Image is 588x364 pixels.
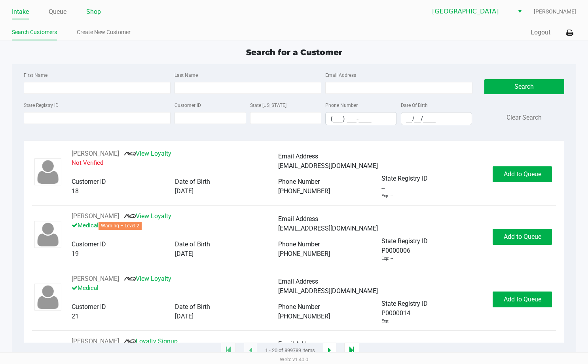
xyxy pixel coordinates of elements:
[278,278,318,285] span: Email Address
[344,343,359,358] app-submit-button: Move to last page
[265,347,315,354] span: 1 - 20 of 899789 items
[278,313,330,320] span: [PHONE_NUMBER]
[493,229,552,245] button: Add to Queue
[278,250,330,257] span: [PHONE_NUMBER]
[381,309,410,318] span: P0000014
[99,222,142,230] span: Warning – Level 2
[325,72,356,79] label: Email Address
[72,250,79,257] span: 19
[504,170,541,178] span: Add to Queue
[381,175,428,182] span: State Registry ID
[175,72,198,79] label: Last Name
[278,215,318,223] span: Email Address
[221,343,236,358] app-submit-button: Move to first page
[278,303,320,311] span: Phone Number
[278,287,378,295] span: [EMAIL_ADDRESS][DOMAIN_NAME]
[381,300,428,307] span: State Registry ID
[175,178,210,185] span: Date of Birth
[124,150,171,157] a: View Loyalty
[504,295,541,303] span: Add to Queue
[175,250,193,257] span: [DATE]
[504,233,541,240] span: Add to Queue
[531,28,550,37] button: Logout
[175,102,201,109] label: Customer ID
[72,274,119,284] button: See customer info
[175,240,210,248] span: Date of Birth
[278,178,320,185] span: Phone Number
[24,102,59,109] label: State Registry ID
[175,313,193,320] span: [DATE]
[175,187,193,195] span: [DATE]
[124,337,178,345] a: Loyalty Signup
[278,152,318,160] span: Email Address
[12,6,29,17] a: Intake
[72,221,278,230] p: Medical
[246,48,342,57] span: Search for a Customer
[24,72,47,79] label: First Name
[401,112,472,125] kendo-maskedtextbox: Format: MM/DD/YYYY
[278,162,378,170] span: [EMAIL_ADDRESS][DOMAIN_NAME]
[381,246,410,255] span: P0000006
[484,79,565,94] button: Search
[514,4,525,19] button: Select
[325,102,358,109] label: Phone Number
[86,6,101,17] a: Shop
[401,102,428,109] label: Date Of Birth
[493,166,552,182] button: Add to Queue
[325,112,397,125] kendo-maskedtextbox: Format: (999) 999-9999
[124,212,171,220] a: View Loyalty
[381,237,428,245] span: State Registry ID
[381,193,393,200] div: Exp: --
[323,343,336,358] app-submit-button: Next
[493,292,552,307] button: Add to Queue
[278,225,378,232] span: [EMAIL_ADDRESS][DOMAIN_NAME]
[12,27,57,37] a: Search Customers
[432,7,509,16] span: [GEOGRAPHIC_DATA]
[72,313,79,320] span: 21
[506,113,542,122] button: Clear Search
[381,183,385,193] span: --
[175,303,210,311] span: Date of Birth
[250,102,286,109] label: State [US_STATE]
[381,318,393,325] div: Exp: --
[326,112,396,125] input: Format: (999) 999-9999
[72,178,106,185] span: Customer ID
[72,158,278,168] p: Not Verified
[244,343,257,358] app-submit-button: Previous
[72,303,106,311] span: Customer ID
[72,187,79,195] span: 18
[72,337,119,346] button: See customer info
[72,149,119,158] button: See customer info
[77,27,131,37] a: Create New Customer
[49,6,66,17] a: Queue
[278,187,330,195] span: [PHONE_NUMBER]
[72,284,278,293] p: Medical
[278,240,320,248] span: Phone Number
[72,212,119,221] button: See customer info
[280,356,308,362] span: Web: v1.40.0
[534,8,576,16] span: [PERSON_NAME]
[72,240,106,248] span: Customer ID
[124,275,171,282] a: View Loyalty
[278,340,318,348] span: Email Address
[381,255,393,262] div: Exp: --
[401,112,472,125] input: Format: MM/DD/YYYY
